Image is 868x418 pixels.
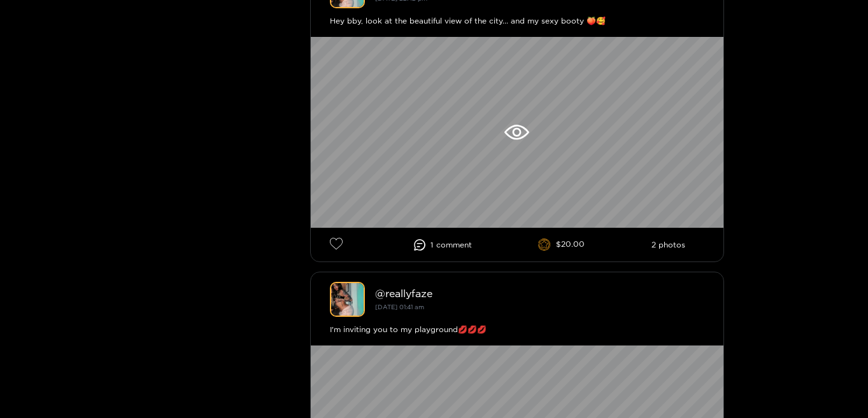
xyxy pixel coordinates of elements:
span: comment [436,240,472,249]
li: $20.00 [538,239,585,251]
li: 2 photos [651,240,685,249]
img: reallyfaze [330,282,365,317]
li: 1 [414,239,472,251]
div: I'm inviting you to my playground💋💋💋 [330,323,704,336]
div: @ reallyfaze [375,288,704,299]
small: [DATE] 01:41 am [375,303,424,310]
div: Hey bby, look at the beautiful view of the city... and my sexy booty 🍑🥰 [330,15,704,27]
